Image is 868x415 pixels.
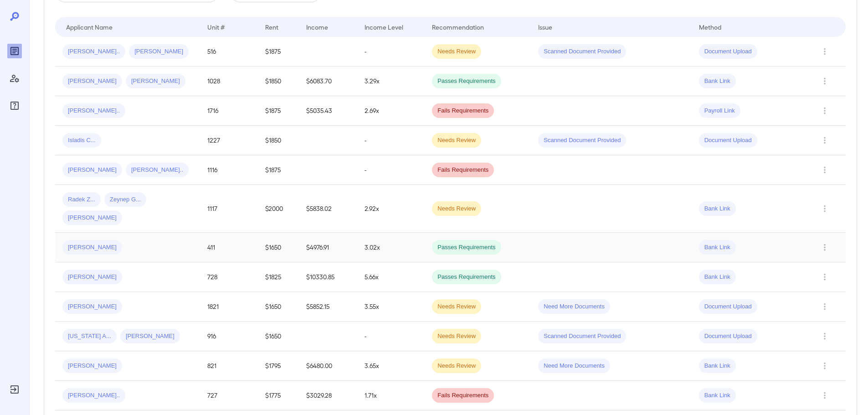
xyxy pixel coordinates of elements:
td: 728 [200,262,258,292]
span: [PERSON_NAME].. [126,166,189,174]
span: Needs Review [432,332,481,341]
span: Document Upload [699,136,757,145]
td: $1650 [258,322,299,351]
td: $3029.28 [299,381,357,410]
div: Method [699,21,721,32]
td: $4976.91 [299,233,357,262]
div: Unit # [207,21,225,32]
span: Bank Link [699,391,736,400]
span: Passes Requirements [432,243,501,252]
button: Row Actions [817,133,832,148]
td: $1850 [258,67,299,96]
button: Row Actions [817,201,832,216]
td: 727 [200,381,258,410]
span: Zeynep G... [104,195,146,204]
span: Isladis C... [62,136,101,145]
td: 2.69x [357,96,425,126]
span: Bank Link [699,77,736,86]
span: Bank Link [699,362,736,370]
div: Reports [7,44,22,58]
div: Manage Users [7,71,22,86]
td: 1821 [200,292,258,322]
td: 3.55x [357,292,425,322]
span: Passes Requirements [432,273,501,282]
span: Payroll Link [699,107,740,115]
span: Needs Review [432,205,481,213]
span: [PERSON_NAME] [129,47,189,56]
span: Radek Z... [62,195,101,204]
td: $6083.70 [299,67,357,96]
div: Recommendation [432,21,484,32]
button: Row Actions [817,270,832,284]
span: [PERSON_NAME] [62,362,122,370]
button: Row Actions [817,388,832,403]
span: Bank Link [699,273,736,282]
td: $1875 [258,96,299,126]
span: Needs Review [432,136,481,145]
td: $1825 [258,262,299,292]
td: 821 [200,351,258,381]
span: Need More Documents [538,302,610,311]
td: - [357,322,425,351]
button: Row Actions [817,103,832,118]
span: Bank Link [699,205,736,213]
td: - [357,126,425,155]
td: $5838.02 [299,185,357,233]
td: 1117 [200,185,258,233]
span: [PERSON_NAME] [126,77,185,86]
td: $1875 [258,155,299,185]
td: - [357,155,425,185]
td: 1716 [200,96,258,126]
button: Row Actions [817,359,832,373]
span: [PERSON_NAME] [62,77,122,86]
button: Row Actions [817,44,832,59]
span: Needs Review [432,47,481,56]
span: Bank Link [699,243,736,252]
span: [US_STATE] A... [62,332,117,341]
span: Fails Requirements [432,166,494,174]
td: $1795 [258,351,299,381]
span: Scanned Document Provided [538,136,626,145]
span: [PERSON_NAME] [62,273,122,282]
div: Income [306,21,328,32]
td: 1028 [200,67,258,96]
button: Row Actions [817,329,832,343]
td: $1875 [258,37,299,67]
span: Needs Review [432,362,481,370]
span: Scanned Document Provided [538,332,626,341]
span: Scanned Document Provided [538,47,626,56]
div: Issue [538,21,553,32]
td: - [357,37,425,67]
span: Fails Requirements [432,107,494,115]
td: 5.66x [357,262,425,292]
td: $1650 [258,233,299,262]
td: 516 [200,37,258,67]
td: 1227 [200,126,258,155]
td: 411 [200,233,258,262]
td: $1650 [258,292,299,322]
span: [PERSON_NAME] [62,166,122,174]
td: 2.92x [357,185,425,233]
td: 1116 [200,155,258,185]
button: Row Actions [817,74,832,88]
span: Document Upload [699,47,757,56]
span: [PERSON_NAME] [62,243,122,252]
div: Rent [265,21,280,32]
button: Row Actions [817,163,832,177]
span: [PERSON_NAME] [120,332,180,341]
td: $6480.00 [299,351,357,381]
button: Row Actions [817,299,832,314]
span: [PERSON_NAME] [62,214,122,222]
td: 3.02x [357,233,425,262]
span: [PERSON_NAME].. [62,107,125,115]
div: Log Out [7,382,22,397]
td: $1850 [258,126,299,155]
td: $5852.15 [299,292,357,322]
td: $2000 [258,185,299,233]
td: 916 [200,322,258,351]
span: [PERSON_NAME].. [62,47,125,56]
td: $10330.85 [299,262,357,292]
td: $5035.43 [299,96,357,126]
div: FAQ [7,98,22,113]
td: $1775 [258,381,299,410]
